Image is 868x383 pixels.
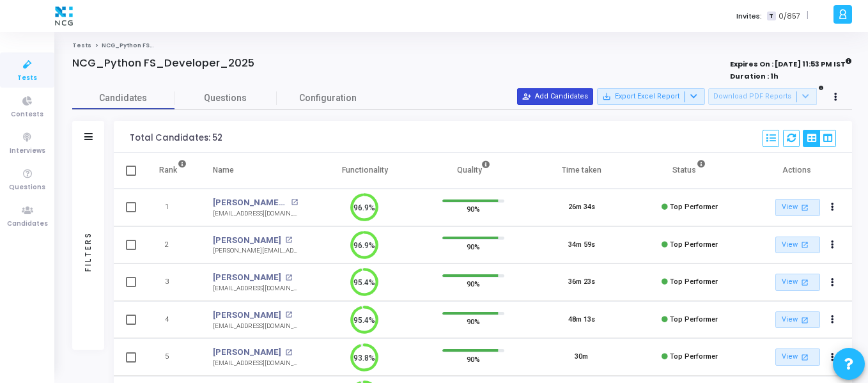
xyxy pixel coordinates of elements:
span: T [767,12,775,21]
td: 3 [146,263,200,301]
span: Candidates [7,219,48,230]
span: 90% [467,315,480,328]
button: Actions [824,236,842,254]
td: 4 [146,301,200,339]
strong: Expires On : [DATE] 11:53 PM IST [730,56,852,70]
nav: breadcrumb [72,42,852,50]
a: [PERSON_NAME] [213,271,281,284]
div: 34m 59s [568,240,595,251]
a: Tests [72,42,91,49]
span: | [807,9,809,22]
div: Time taken [562,163,601,177]
span: Top Performer [670,315,718,324]
button: Actions [824,348,842,366]
mat-icon: open_in_new [800,277,810,288]
div: [EMAIL_ADDRESS][DOMAIN_NAME] [213,359,298,368]
span: Configuration [299,91,357,105]
mat-icon: open_in_new [800,202,810,213]
th: Rank [146,153,200,189]
div: [EMAIL_ADDRESS][DOMAIN_NAME] [213,209,298,219]
img: logo [52,3,76,29]
mat-icon: open_in_new [285,311,292,318]
div: [PERSON_NAME][EMAIL_ADDRESS][DOMAIN_NAME] [213,246,298,256]
mat-icon: open_in_new [285,237,292,244]
h4: NCG_Python FS_Developer_2025 [72,57,254,70]
a: View [775,237,820,254]
th: Quality [419,153,527,189]
button: Export Excel Report [597,88,705,105]
div: 26m 34s [568,202,595,213]
mat-icon: open_in_new [291,199,298,206]
span: 90% [467,203,480,215]
mat-icon: open_in_new [800,352,810,363]
td: 1 [146,189,200,226]
button: Actions [824,311,842,329]
a: [PERSON_NAME] [213,346,281,359]
mat-icon: open_in_new [285,349,292,356]
button: Actions [824,274,842,292]
span: Candidates [72,91,174,105]
button: Actions [824,199,842,217]
div: [EMAIL_ADDRESS][DOMAIN_NAME] [213,322,298,331]
th: Actions [744,153,852,189]
span: 0/857 [779,11,800,22]
a: [PERSON_NAME] E [213,196,288,209]
th: Status [635,153,743,189]
mat-icon: person_add_alt [522,92,531,101]
span: Questions [9,182,45,193]
a: [PERSON_NAME] [213,309,281,322]
strong: Duration : 1h [730,71,779,81]
td: 2 [146,226,200,264]
div: View Options [803,130,836,147]
span: 90% [467,240,480,253]
div: [EMAIL_ADDRESS][DOMAIN_NAME] [213,284,298,293]
a: View [775,311,820,329]
div: 30m [575,352,588,363]
mat-icon: open_in_new [285,274,292,281]
span: NCG_Python FS_Developer_2025 [102,42,209,49]
span: Questions [174,91,277,105]
div: Name [213,163,234,177]
mat-icon: open_in_new [800,239,810,250]
span: 90% [467,277,480,290]
a: View [775,274,820,291]
span: Top Performer [670,277,718,286]
span: Top Performer [670,203,718,211]
div: 36m 23s [568,277,595,288]
label: Invites: [736,11,762,22]
mat-icon: save_alt [602,92,611,101]
button: Download PDF Reports [708,88,817,105]
mat-icon: open_in_new [800,315,810,325]
span: Top Performer [670,352,718,361]
td: 5 [146,338,200,376]
div: 48m 13s [568,315,595,325]
span: Top Performer [670,240,718,249]
a: [PERSON_NAME] [213,234,281,247]
a: View [775,199,820,216]
div: Total Candidates: 52 [130,133,222,143]
a: View [775,348,820,366]
button: Add Candidates [517,88,593,105]
span: Contests [11,109,43,120]
th: Functionality [311,153,419,189]
span: Interviews [10,146,45,157]
div: Filters [82,181,94,322]
span: 90% [467,352,480,365]
span: Tests [17,73,37,84]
